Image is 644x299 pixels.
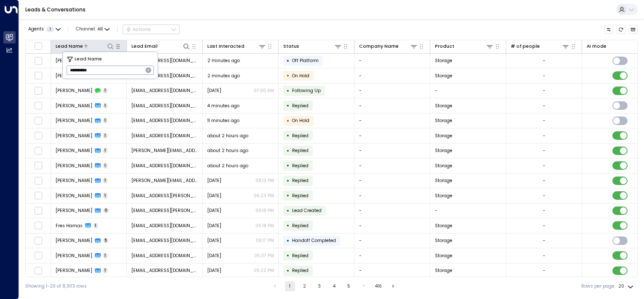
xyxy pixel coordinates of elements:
[354,144,430,158] td: -
[131,42,191,50] div: Lead Email
[103,148,108,153] span: 1
[292,103,309,109] span: Replied
[287,55,290,66] div: •
[207,147,248,154] span: about 2 hours ago
[207,103,239,109] span: 4 minutes ago
[435,163,452,169] span: Storage
[587,43,606,50] div: AI mode
[354,248,430,263] td: -
[292,73,309,79] span: On Hold
[56,253,92,259] span: Brianna Jones
[207,73,240,79] span: 2 minutes ago
[300,281,310,291] button: Go to page 2
[131,103,198,109] span: pkklair@hotmail.co.uk
[34,236,42,245] span: Toggle select row
[207,42,266,50] div: Last Interacted
[56,223,83,229] span: Fres Hamas
[511,42,570,50] div: # of people
[435,267,452,274] span: Storage
[34,162,42,170] span: Toggle select row
[430,84,506,98] td: -
[255,177,274,184] p: 08:13 PM
[34,42,42,50] span: Toggle select all
[430,204,506,218] td: -
[56,237,92,244] span: Jane Howarth
[285,281,295,291] button: page 1
[543,267,545,274] div: -
[354,188,430,203] td: -
[292,237,336,244] span: Handoff Completed
[354,84,430,98] td: -
[131,177,198,184] span: kate.1608@hotmail.co.uk
[270,281,399,291] nav: pagination navigation
[207,163,248,169] span: about 2 hours ago
[287,205,290,216] div: •
[207,193,221,199] span: Yesterday
[103,208,109,213] span: 0
[287,130,290,141] div: •
[354,218,430,233] td: -
[34,177,42,185] span: Toggle select row
[56,147,92,154] span: Suzette Loubser
[131,237,198,244] span: janeyh@icloud.com
[254,193,274,199] p: 06:23 PM
[435,117,452,124] span: Storage
[287,175,290,186] div: •
[103,268,108,273] span: 1
[254,87,274,94] p: 07:00 AM
[435,73,452,79] span: Storage
[123,24,180,35] div: Button group with a nested menu
[207,117,239,124] span: 11 minutes ago
[56,267,92,274] span: Vadivel Muthu
[543,57,545,64] div: -
[618,281,635,291] div: 20
[103,193,108,198] span: 1
[435,237,452,244] span: Storage
[329,281,339,291] button: Go to page 4
[56,87,92,94] span: Susan Ramaty
[131,207,198,214] span: rza.fedder@gmail.com
[604,25,614,34] button: Customize
[207,43,244,50] div: Last Interacted
[373,281,384,291] button: Go to page 416
[543,193,545,199] div: -
[287,145,290,156] div: •
[543,223,545,229] div: -
[34,266,42,275] span: Toggle select row
[359,43,399,50] div: Company Name
[73,25,112,34] button: Channel:All
[388,281,398,291] button: Go to next page
[131,43,158,50] div: Lead Email
[435,253,452,259] span: Storage
[56,43,83,50] div: Lead Name
[34,192,42,200] span: Toggle select row
[131,163,198,169] span: tyqycu@gmail.com
[103,163,108,169] span: 1
[543,147,545,154] div: -
[254,267,274,274] p: 05:22 PM
[25,25,63,34] button: Agents1
[314,281,325,291] button: Go to page 3
[287,190,290,201] div: •
[46,27,54,32] span: 1
[287,85,290,96] div: •
[435,177,452,184] span: Storage
[292,163,309,169] span: Replied
[344,281,354,291] button: Go to page 5
[34,132,42,140] span: Toggle select row
[543,117,545,124] div: -
[103,238,109,243] span: 5
[359,281,369,291] div: …
[292,177,309,184] span: Replied
[131,193,198,199] span: rza.fedder@gmail.com
[292,193,309,199] span: Replied
[435,43,454,50] div: Product
[354,158,430,173] td: -
[207,253,221,259] span: Yesterday
[25,283,87,290] div: Showing 1-20 of 8,303 rows
[255,223,274,229] p: 06:18 PM
[292,223,309,229] span: Replied
[131,133,198,139] span: qykoba@gmail.com
[56,117,92,124] span: Belinda Black
[543,237,545,244] div: -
